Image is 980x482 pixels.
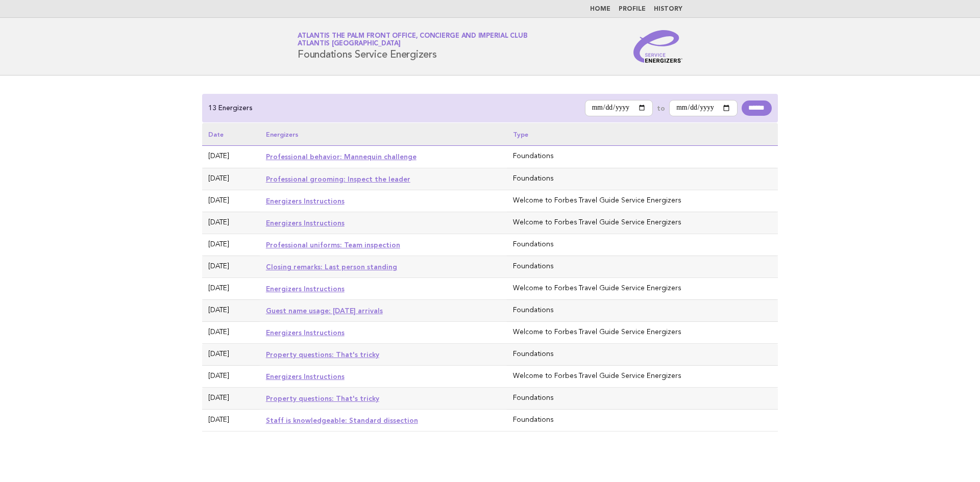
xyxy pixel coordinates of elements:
[202,299,260,321] td: [DATE]
[266,394,379,402] a: Property questions: That's tricky
[266,197,345,205] a: Energizers Instructions
[266,416,418,424] a: Staff is knowledgeable: Standard dissection
[507,299,778,321] td: Foundations
[266,153,416,161] a: Professional behavior: Mannequin challenge
[507,234,778,256] td: Foundations
[266,328,345,337] a: Energizers Instructions
[202,366,260,388] td: [DATE]
[260,123,507,146] th: Energizers
[202,277,260,299] td: [DATE]
[266,285,345,293] a: Energizers Instructions
[208,104,253,113] p: 13 Energizers
[633,30,682,63] img: Service Energizers
[298,41,401,47] span: Atlantis [GEOGRAPHIC_DATA]
[507,168,778,190] td: Foundations
[657,104,665,113] label: to
[654,6,682,12] a: History
[202,212,260,234] td: [DATE]
[507,277,778,299] td: Welcome to Forbes Travel Guide Service Energizers
[507,388,778,410] td: Foundations
[298,33,527,47] a: Atlantis The Palm Front Office, Concierge and Imperial ClubAtlantis [GEOGRAPHIC_DATA]
[266,307,383,315] a: Guest name usage: [DATE] arrivals
[507,212,778,234] td: Welcome to Forbes Travel Guide Service Energizers
[507,256,778,277] td: Foundations
[507,344,778,366] td: Foundations
[202,146,260,168] td: [DATE]
[202,322,260,344] td: [DATE]
[266,350,379,359] a: Property questions: That's tricky
[202,190,260,212] td: [DATE]
[266,241,400,249] a: Professional uniforms: Team inspection
[507,123,778,146] th: Type
[298,33,527,60] h1: Foundations Service Energizers
[202,256,260,277] td: [DATE]
[202,388,260,410] td: [DATE]
[507,322,778,344] td: Welcome to Forbes Travel Guide Service Energizers
[619,6,646,12] a: Profile
[202,410,260,432] td: [DATE]
[507,190,778,212] td: Welcome to Forbes Travel Guide Service Energizers
[507,366,778,388] td: Welcome to Forbes Travel Guide Service Energizers
[266,372,345,380] a: Energizers Instructions
[590,6,610,12] a: Home
[202,234,260,256] td: [DATE]
[507,410,778,432] td: Foundations
[202,344,260,366] td: [DATE]
[266,263,397,271] a: Closing remarks: Last person standing
[266,219,345,227] a: Energizers Instructions
[507,146,778,168] td: Foundations
[202,168,260,190] td: [DATE]
[202,123,260,146] th: Date
[266,175,410,183] a: Professional grooming: Inspect the leader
